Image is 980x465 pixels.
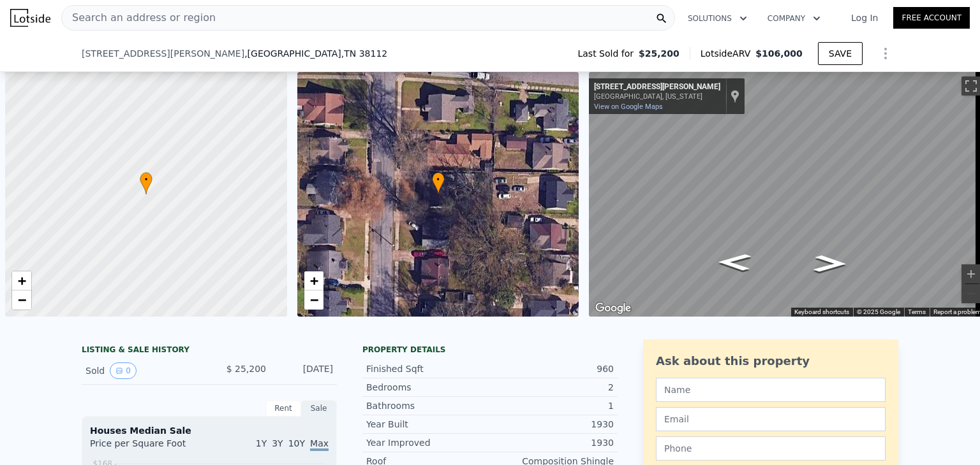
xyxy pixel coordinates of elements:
div: Year Improved [366,436,490,449]
div: Year Built [366,418,490,431]
a: Free Account [893,7,970,29]
a: Zoom in [304,271,323,290]
span: © 2025 Google [857,308,900,315]
span: $ 25,200 [226,364,266,374]
div: [DATE] [276,362,333,379]
div: [GEOGRAPHIC_DATA], [US_STATE] [594,92,720,101]
span: + [309,273,318,289]
div: [STREET_ADDRESS][PERSON_NAME] [594,82,720,92]
div: 1930 [490,418,614,431]
span: Lotside ARV [701,47,755,60]
span: Last Sold for [577,47,639,60]
div: • [432,172,445,194]
path: Go North, Kippley St [704,250,765,275]
span: • [432,174,445,185]
span: , TN 38112 [341,48,387,59]
a: Zoom in [12,271,31,290]
div: Finished Sqft [366,362,490,375]
img: Google [592,300,634,317]
span: • [140,174,152,185]
span: + [18,273,26,289]
span: , [GEOGRAPHIC_DATA] [244,47,387,60]
div: Price per Square Foot [90,437,209,457]
button: Company [757,7,831,30]
input: Email [656,407,886,431]
div: 2 [490,381,614,394]
div: Sale [301,400,337,417]
div: Ask about this property [656,352,886,370]
div: Bathrooms [366,399,490,412]
span: 3Y [272,438,283,448]
span: Max [310,438,329,451]
span: − [309,292,318,308]
a: Terms [908,308,926,315]
a: Open this area in Google Maps (opens a new window) [592,300,634,317]
input: Name [656,378,886,402]
span: 10Y [288,438,305,448]
button: View historical data [110,362,137,379]
div: Bedrooms [366,381,490,394]
div: Rent [265,400,301,417]
input: Phone [656,436,886,461]
a: Log In [836,11,893,24]
a: Show location on map [731,89,739,103]
div: 1930 [490,436,614,449]
img: Lotside [10,9,50,27]
span: [STREET_ADDRESS][PERSON_NAME] [82,47,244,60]
span: $106,000 [755,48,803,59]
div: Sold [85,362,199,379]
button: Keyboard shortcuts [794,308,849,317]
button: SAVE [818,42,863,65]
path: Go South, Kippley St [799,251,861,276]
span: 1Y [256,438,267,448]
a: View on Google Maps [594,103,663,111]
span: − [18,292,26,308]
div: Property details [362,345,618,355]
button: Solutions [678,7,757,30]
a: Zoom out [304,290,323,310]
div: 1 [490,399,614,412]
span: Search an address or region [62,10,216,25]
span: $25,200 [639,47,679,60]
div: LISTING & SALE HISTORY [82,345,337,357]
a: Zoom out [12,290,31,310]
div: • [140,172,152,194]
div: Houses Median Sale [90,424,329,437]
div: 960 [490,362,614,375]
button: Show Options [873,41,898,66]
